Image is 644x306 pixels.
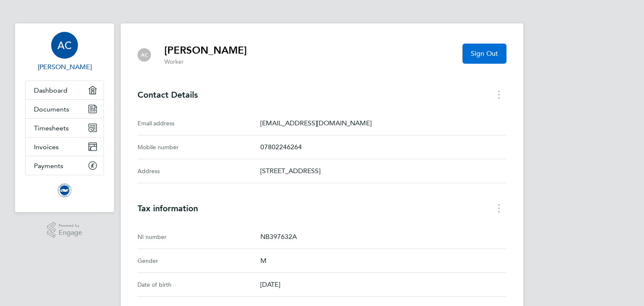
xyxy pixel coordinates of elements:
[59,229,82,236] span: Engage
[25,62,104,72] span: Andrew Cashman
[260,256,506,266] p: M
[34,162,63,170] span: Payments
[260,166,506,176] p: [STREET_ADDRESS]
[138,280,260,290] div: Date of birth
[26,81,104,99] a: Dashboard
[34,143,59,151] span: Invoices
[141,52,148,58] span: AC
[164,44,247,57] h2: [PERSON_NAME]
[138,118,260,128] div: Email address
[138,256,260,266] div: Gender
[138,232,260,242] div: NI number
[138,90,506,100] h3: Contact Details
[491,202,506,215] button: Tax information menu
[26,156,104,175] a: Payments
[260,280,506,290] p: [DATE]
[138,142,260,152] div: Mobile number
[260,118,506,128] p: [EMAIL_ADDRESS][DOMAIN_NAME]
[15,23,114,212] nav: Main navigation
[25,184,104,197] a: Go to home page
[164,58,247,66] p: Worker
[26,100,104,118] a: Documents
[26,137,104,156] a: Invoices
[34,105,69,113] span: Documents
[25,32,104,72] a: AC[PERSON_NAME]
[138,166,260,176] div: Address
[34,86,68,94] span: Dashboard
[59,222,82,229] span: Powered by
[57,40,72,51] span: AC
[47,222,83,238] a: Powered byEngage
[471,49,498,58] span: Sign Out
[260,142,506,152] p: 07802246264
[491,88,506,101] button: Contact Details menu
[34,124,69,132] span: Timesheets
[58,184,71,197] img: brightonandhovealbion-logo-retina.png
[260,232,506,242] p: NB397632A
[462,44,506,64] button: Sign Out
[138,203,506,213] h3: Tax information
[138,48,151,62] div: Andrew Cashman
[26,119,104,137] a: Timesheets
